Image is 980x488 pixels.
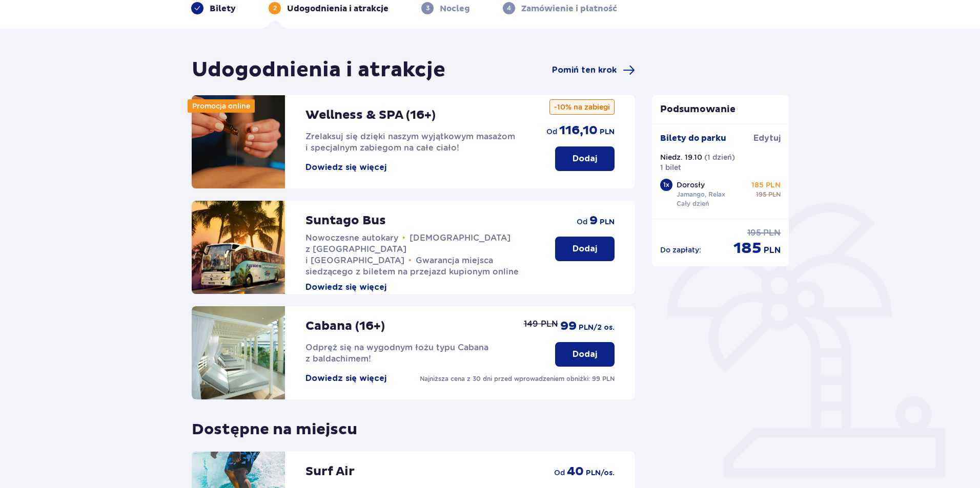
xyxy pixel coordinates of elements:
span: od [554,468,565,478]
button: Dowiedz się więcej [305,373,386,384]
span: 195 [747,227,761,239]
p: Suntago Bus [305,213,386,228]
p: Zamówienie i płatność [521,3,617,14]
p: Surf Air [305,464,355,479]
button: Dodaj [555,237,615,261]
p: Nocleg [440,3,470,14]
span: [DEMOGRAPHIC_DATA] z [GEOGRAPHIC_DATA] i [GEOGRAPHIC_DATA] [305,233,511,265]
span: • [409,256,412,266]
span: PLN [768,190,781,199]
a: Pomiń ten krok [552,64,635,76]
p: Bilety do parku [660,133,726,144]
div: Promocja online [188,99,255,113]
span: 40 [567,464,584,479]
span: 185 [733,239,762,258]
p: 3 [426,4,430,13]
div: 1 x [660,179,672,191]
p: Dodaj [573,243,597,254]
p: Wellness & SPA (16+) [305,108,436,123]
span: PLN [600,127,615,137]
img: attraction [192,306,285,399]
span: Nowoczesne autokary [305,233,398,243]
p: -10% na zabiegi [549,99,615,115]
p: Dodaj [573,153,597,164]
button: Dowiedz się więcej [305,282,386,293]
span: Edytuj [753,133,781,144]
p: Cały dzień [677,199,709,208]
span: Odpręż się na wygodnym łożu typu Cabana z baldachimem! [305,343,488,364]
div: 2Udogodnienia i atrakcje [269,2,389,14]
span: od [546,126,557,137]
span: Zrelaksuj się dzięki naszym wyjątkowym masażom i specjalnym zabiegom na całe ciało! [305,132,515,153]
div: Bilety [191,2,236,14]
p: 2 [273,4,277,13]
span: PLN [764,245,781,256]
p: 185 PLN [751,180,781,190]
button: Dowiedz się więcej [305,162,386,173]
img: attraction [192,95,285,188]
span: PLN [763,227,781,239]
span: 116,10 [559,123,598,138]
p: Bilety [210,3,236,14]
p: Podsumowanie [652,103,789,116]
p: Dostępne na miejscu [192,412,357,439]
p: Niedz. 19.10 [660,152,702,162]
span: od [577,217,587,227]
p: Dorosły [677,180,705,190]
p: 4 [507,4,511,13]
span: PLN [600,217,615,227]
button: Dodaj [555,146,615,171]
p: Cabana (16+) [305,319,385,334]
span: Pomiń ten krok [552,65,617,76]
h1: Udogodnienia i atrakcje [192,57,445,83]
span: PLN /os. [586,468,615,478]
span: PLN /2 os. [579,323,615,333]
p: 1 bilet [660,162,681,173]
button: Dodaj [555,342,615,367]
p: Jamango, Relax [677,190,725,199]
span: 99 [560,319,577,334]
p: Dodaj [573,349,597,360]
div: 3Nocleg [421,2,470,14]
span: 9 [589,213,598,228]
div: 4Zamówienie i płatność [503,2,617,14]
p: ( 1 dzień ) [704,152,735,162]
p: Udogodnienia i atrakcje [287,3,389,14]
span: 195 [756,190,766,199]
span: • [402,233,405,243]
p: Do zapłaty : [660,245,701,255]
img: attraction [192,201,285,294]
p: 149 PLN [524,319,558,330]
p: Najniższa cena z 30 dni przed wprowadzeniem obniżki: 99 PLN [420,374,615,384]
